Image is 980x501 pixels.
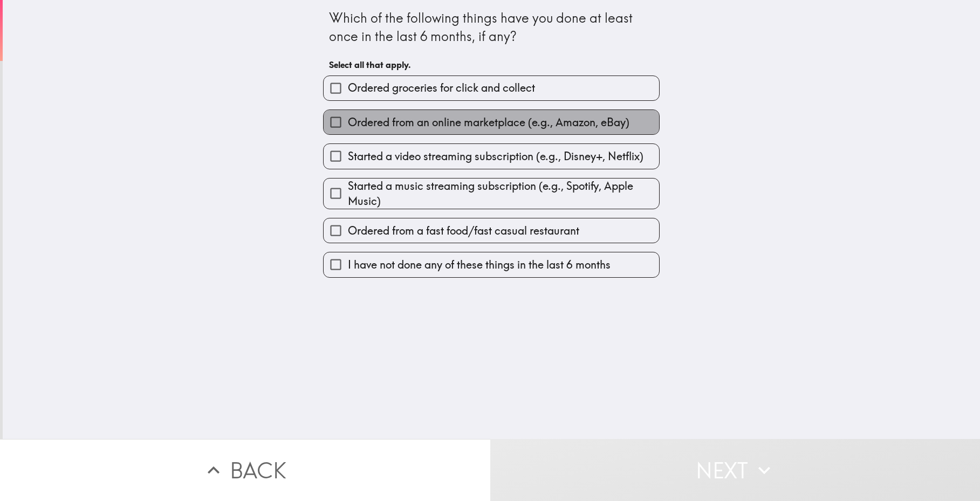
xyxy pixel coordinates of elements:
[329,59,654,71] h6: Select all that apply.
[348,257,611,272] span: I have not done any of these things in the last 6 months
[348,115,629,130] span: Ordered from an online marketplace (e.g., Amazon, eBay)
[348,149,643,164] span: Started a video streaming subscription (e.g., Disney+, Netflix)
[348,179,659,209] span: Started a music streaming subscription (e.g., Spotify, Apple Music)
[348,80,535,95] span: Ordered groceries for click and collect
[324,144,659,168] button: Started a video streaming subscription (e.g., Disney+, Netflix)
[324,218,659,243] button: Ordered from a fast food/fast casual restaurant
[324,76,659,100] button: Ordered groceries for click and collect
[324,252,659,277] button: I have not done any of these things in the last 6 months
[348,223,579,238] span: Ordered from a fast food/fast casual restaurant
[324,110,659,134] button: Ordered from an online marketplace (e.g., Amazon, eBay)
[324,179,659,209] button: Started a music streaming subscription (e.g., Spotify, Apple Music)
[329,9,654,45] div: Which of the following things have you done at least once in the last 6 months, if any?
